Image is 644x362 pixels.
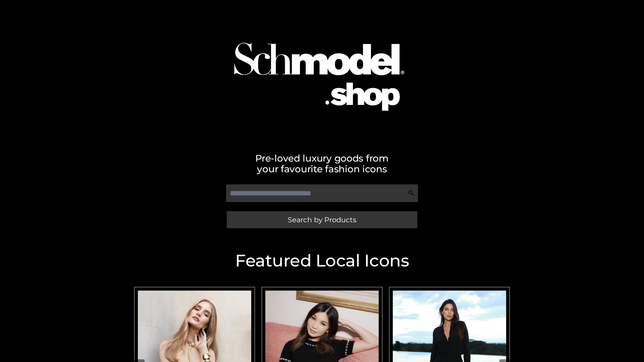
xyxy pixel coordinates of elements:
h2: Featured Local Icons​ [131,252,513,269]
h2: Pre-loved luxury goods from your favourite fashion icons [131,153,513,174]
a: Search by Products [227,211,417,228]
img: Search Icon [408,190,415,196]
span: Search by Products [288,216,356,223]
